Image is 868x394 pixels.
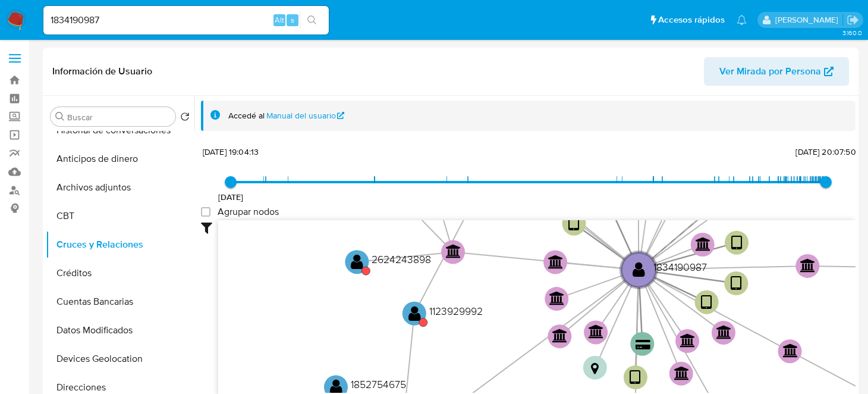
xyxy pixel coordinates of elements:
text:  [589,325,604,339]
text:  [552,329,568,343]
button: Anticipos de dinero [46,145,194,173]
text:  [591,362,599,375]
span: Accesos rápidos [658,14,725,26]
button: CBT [46,202,194,230]
button: search-icon [300,12,324,29]
text:  [408,305,421,322]
span: Ver Mirada por Persona [719,57,821,86]
text:  [674,366,690,380]
a: Manual del usuario [266,110,345,121]
text:  [696,237,711,251]
button: Cuentas Bancarias [46,287,194,316]
text:  [548,255,564,269]
a: Salir [847,14,859,26]
button: Archivos adjuntos [46,173,194,202]
text:  [549,291,565,305]
text:  [731,234,743,252]
span: [DATE] 19:04:13 [203,146,259,158]
text: 1834190987 [653,259,707,274]
text: 1123929992 [429,304,483,318]
text:  [731,275,742,292]
text:  [351,253,363,270]
button: Cruces y Relaciones [46,230,194,259]
button: Volver al orden por defecto [180,112,190,125]
input: Agrupar nodos [201,207,210,217]
input: Buscar [67,112,171,123]
text: 2624243898 [372,252,431,267]
span: Alt [275,14,284,26]
text:  [446,245,461,259]
text:  [680,333,696,348]
button: Devices Geolocation [46,345,194,373]
button: Buscar [55,112,65,121]
button: Datos Modificados [46,316,194,345]
text:  [636,339,650,351]
text:  [630,369,641,386]
text:  [633,261,645,278]
span: s [291,14,294,26]
text:  [568,215,580,233]
h1: Información de Usuario [52,65,152,77]
span: [DATE] 20:07:50 [795,146,856,158]
span: [DATE] [218,191,244,203]
p: brenda.morenoreyes@mercadolibre.com.mx [775,14,842,26]
text:  [701,294,712,311]
button: Ver Mirada por Persona [704,57,849,86]
text:  [800,258,816,273]
input: Buscar usuario o caso... [43,12,329,28]
text:  [716,325,732,339]
button: Créditos [46,259,194,287]
span: Accedé al [228,110,265,121]
text:  [782,343,798,358]
text: 1852754675 [351,377,406,392]
span: Agrupar nodos [218,206,279,218]
a: Notificaciones [737,15,747,25]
